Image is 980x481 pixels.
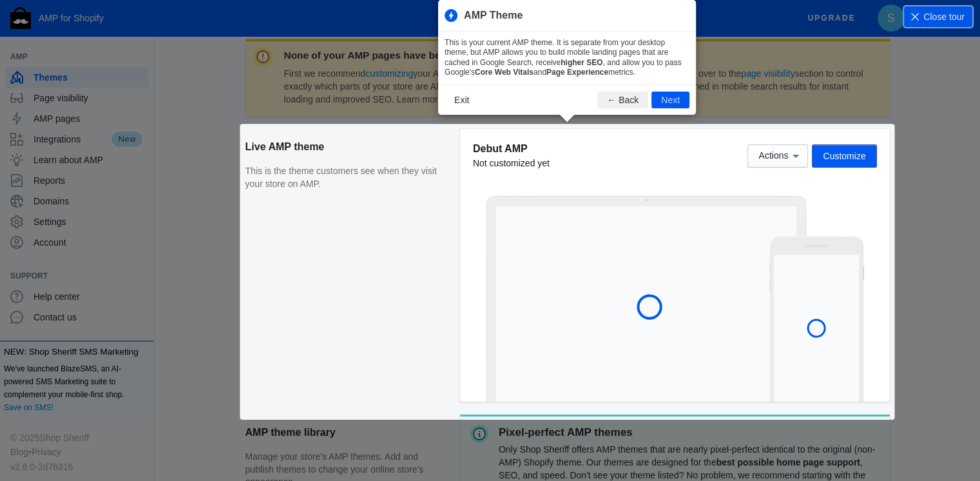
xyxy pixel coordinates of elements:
iframe: Drift Widget Chat Controller [916,417,965,466]
b: Page Experience [546,68,608,77]
span: Close tour [923,10,965,23]
button: ← Back [597,92,648,108]
b: higher SEO [561,58,602,67]
h2: AMP theme library [245,415,447,451]
button: Exit [445,92,479,108]
b: Core Web Vitals [475,68,533,77]
button: Next [651,92,689,108]
h3: AMP Theme [445,6,689,25]
img: amp_40x40.png [445,9,457,22]
div: This is your current AMP theme. It is separate from your desktop theme, but AMP allows you to bui... [438,32,696,84]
